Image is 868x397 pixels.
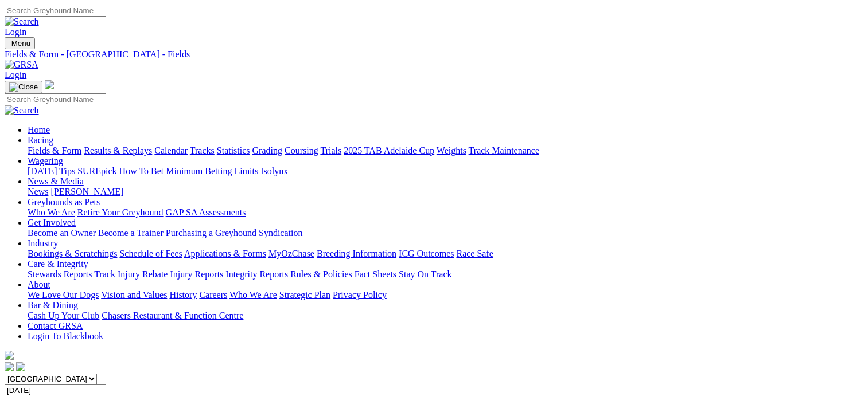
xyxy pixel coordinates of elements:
a: Greyhounds as Pets [28,197,100,207]
a: News & Media [28,176,84,186]
a: Tracks [190,146,215,155]
a: Careers [199,290,227,300]
div: Industry [28,249,863,259]
a: Stewards Reports [28,269,92,279]
a: Get Involved [28,218,76,227]
a: Syndication [259,228,302,238]
div: About [28,290,863,300]
a: GAP SA Assessments [166,207,246,217]
a: Cash Up Your Club [28,310,99,320]
input: Select date [5,384,106,396]
a: Bookings & Scratchings [28,249,117,258]
a: Chasers Restaurant & Function Centre [102,310,243,320]
img: Search [5,105,39,116]
a: Schedule of Fees [119,249,182,258]
img: Close [9,82,38,92]
div: Wagering [28,166,863,176]
a: 2025 TAB Adelaide Cup [344,146,434,155]
a: Stay On Track [399,269,451,279]
a: Fields & Form - [GEOGRAPHIC_DATA] - Fields [5,49,863,60]
a: Trials [320,146,341,155]
a: Rules & Policies [290,269,352,279]
a: Integrity Reports [225,269,288,279]
a: Home [28,125,50,135]
a: Applications & Forms [184,249,266,258]
a: Isolynx [260,166,288,176]
div: Get Involved [28,228,863,238]
img: GRSA [5,60,38,70]
a: Become a Trainer [98,228,164,238]
img: twitter.svg [16,362,25,371]
a: Breeding Information [317,249,396,258]
a: Weights [437,146,466,155]
a: We Love Our Dogs [28,290,99,300]
img: logo-grsa-white.png [45,80,54,89]
a: Statistics [217,146,250,155]
a: ICG Outcomes [399,249,454,258]
a: Calendar [154,146,188,155]
input: Search [5,93,106,105]
button: Toggle navigation [5,37,35,49]
img: logo-grsa-white.png [5,351,14,360]
a: Login [5,70,26,80]
input: Search [5,5,106,17]
a: Purchasing a Greyhound [166,228,256,238]
a: Grading [252,146,282,155]
a: History [169,290,197,300]
a: Industry [28,238,58,248]
div: Greyhounds as Pets [28,207,863,218]
a: How To Bet [119,166,164,176]
a: Minimum Betting Limits [166,166,258,176]
span: Menu [11,39,30,48]
a: Coursing [285,146,318,155]
a: Care & Integrity [28,259,88,269]
a: Become an Owner [28,228,96,238]
div: Bar & Dining [28,310,863,321]
a: About [28,280,50,289]
a: Who We Are [229,290,277,300]
a: Retire Your Greyhound [77,207,164,217]
a: Contact GRSA [28,321,83,331]
a: Wagering [28,156,63,166]
img: Search [5,17,39,27]
a: Injury Reports [170,269,223,279]
a: Login [5,27,26,37]
a: Racing [28,135,53,145]
a: Strategic Plan [279,290,330,300]
a: Bar & Dining [28,300,78,310]
a: Login To Blackbook [28,331,103,341]
a: Track Maintenance [469,146,539,155]
a: MyOzChase [268,249,314,258]
div: Racing [28,146,863,156]
a: Fields & Form [28,146,81,155]
a: Track Injury Rebate [94,269,168,279]
div: Care & Integrity [28,269,863,280]
button: Toggle navigation [5,81,42,93]
a: Results & Replays [84,146,152,155]
a: [DATE] Tips [28,166,75,176]
img: facebook.svg [5,362,14,371]
a: Who We Are [28,207,75,217]
div: News & Media [28,187,863,197]
a: Fact Sheets [355,269,396,279]
a: Vision and Values [101,290,167,300]
a: Privacy Policy [333,290,387,300]
a: Race Safe [456,249,493,258]
a: News [28,187,48,196]
a: [PERSON_NAME] [50,187,123,196]
a: SUREpick [77,166,116,176]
